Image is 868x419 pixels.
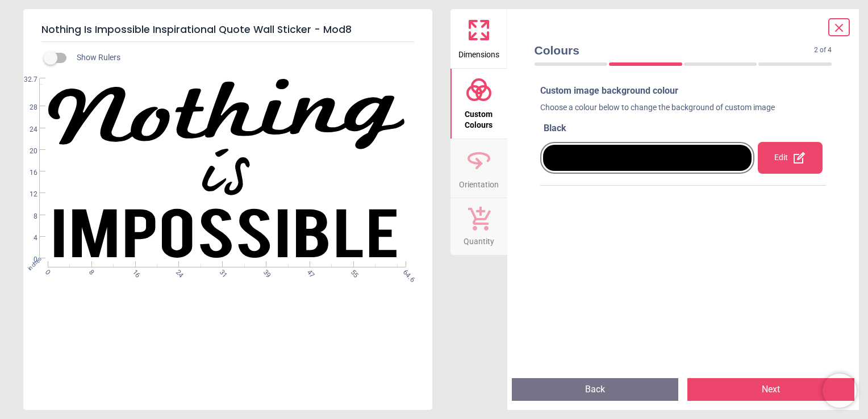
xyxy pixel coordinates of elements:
[130,268,137,275] span: 16
[452,103,506,131] span: Custom Colours
[459,174,499,191] span: Orientation
[43,268,50,275] span: 0
[348,268,356,275] span: 55
[41,18,414,42] h5: Nothing Is Impossible Inspirational Quote Wall Sticker - Mod8
[687,378,854,401] button: Next
[544,122,827,135] div: Black
[16,255,37,265] span: 0
[450,198,507,255] button: Quantity
[16,233,37,243] span: 4
[16,212,37,221] span: 8
[304,268,312,275] span: 47
[458,44,499,61] span: Dimensions
[16,168,37,178] span: 16
[512,378,679,401] button: Back
[217,268,224,275] span: 31
[400,268,408,275] span: 64.6
[174,268,181,275] span: 24
[758,142,822,174] div: Edit
[540,85,678,96] span: Custom image background colour
[535,42,815,58] span: Colours
[450,69,507,139] button: Custom Colours
[16,125,37,135] span: 24
[16,103,37,112] span: 28
[261,268,268,275] span: 39
[450,9,507,68] button: Dimensions
[464,231,494,248] span: Quantity
[814,45,832,55] span: 2 of 4
[450,139,507,198] button: Orientation
[823,374,857,408] iframe: Brevo live chat
[16,190,37,199] span: 12
[540,102,827,118] div: Choose a colour below to change the background of custom image
[16,146,37,156] span: 20
[51,51,432,65] div: Show Rulers
[86,268,94,275] span: 8
[16,75,37,85] span: 32.7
